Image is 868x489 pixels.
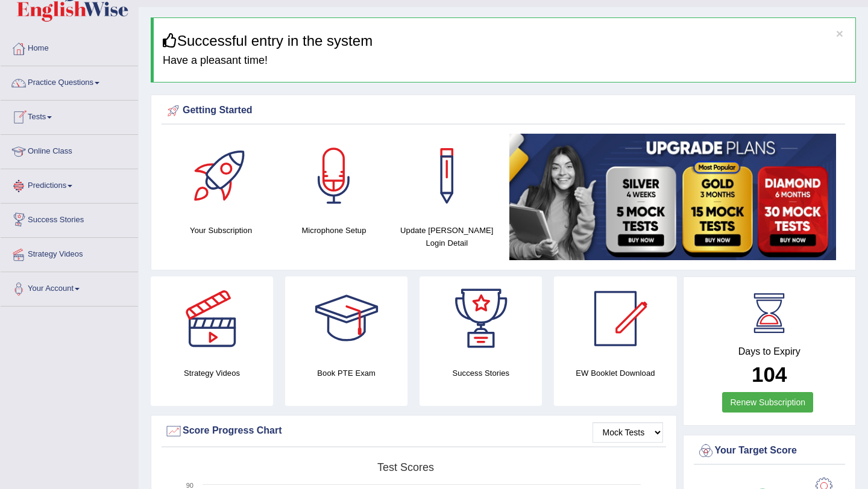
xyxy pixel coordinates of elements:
h4: Success Stories [420,367,542,379]
h4: Book PTE Exam [285,367,407,379]
h4: Your Subscription [171,224,271,237]
h3: Successful entry in the system [163,33,846,49]
a: Renew Subscription [722,392,813,413]
a: Your Account [1,272,138,302]
a: Home [1,32,138,62]
a: Practice Questions [1,66,138,96]
a: Strategy Videos [1,238,138,268]
tspan: Test scores [377,461,434,473]
h4: Have a pleasant time! [163,55,846,67]
div: Getting Started [165,102,842,120]
img: small5.jpg [509,134,836,260]
button: × [836,27,843,40]
a: Predictions [1,169,138,199]
text: 90 [186,482,193,489]
h4: Days to Expiry [697,346,843,357]
b: 104 [752,363,787,386]
div: Score Progress Chart [165,422,663,440]
h4: EW Booklet Download [554,367,676,379]
a: Success Stories [1,204,138,234]
h4: Microphone Setup [283,224,384,237]
h4: Strategy Videos [151,367,273,379]
h4: Update [PERSON_NAME] Login Detail [397,224,497,249]
a: Tests [1,101,138,131]
a: Online Class [1,135,138,165]
div: Your Target Score [697,442,843,460]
